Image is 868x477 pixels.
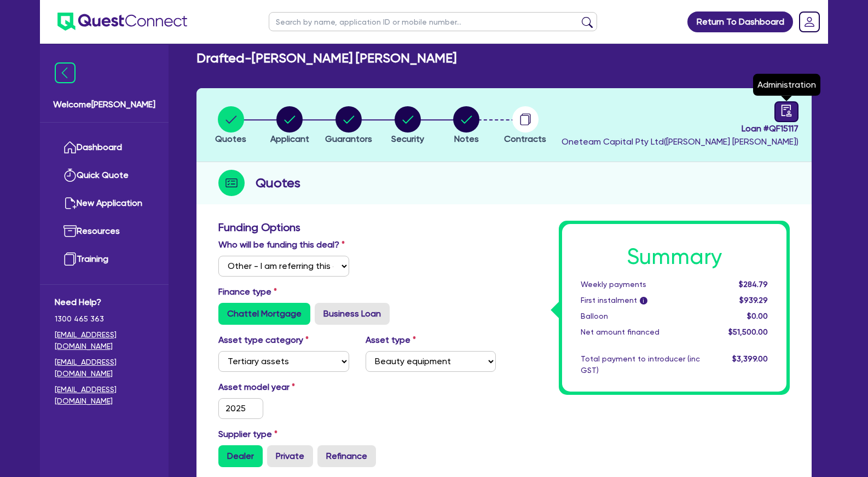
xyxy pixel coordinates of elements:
span: $3,399.00 [732,354,768,363]
button: Security [391,106,425,146]
button: Notes [453,106,480,146]
label: Chattel Mortgage [218,303,310,325]
span: Security [391,134,424,144]
h3: Funding Options [218,221,496,234]
span: $939.29 [739,296,768,304]
img: step-icon [218,170,245,196]
img: icon-menu-close [55,62,76,83]
div: Weekly payments [572,279,708,290]
div: Administration [753,74,820,96]
span: Applicant [270,134,309,144]
label: Business Loan [315,303,390,325]
img: training [63,252,77,266]
span: Welcome [PERSON_NAME] [53,98,155,111]
label: Private [267,445,313,467]
a: [EMAIL_ADDRESS][DOMAIN_NAME] [55,384,154,407]
a: Resources [55,217,154,245]
input: Search by name, application ID or mobile number... [269,12,597,31]
button: Guarantors [325,106,373,146]
div: Balloon [572,311,708,322]
span: Guarantors [325,134,372,144]
img: new-application [63,197,77,210]
div: Net amount financed [572,326,708,338]
span: audit [780,105,792,117]
a: Dashboard [55,134,154,162]
label: Asset model year [210,381,357,394]
label: Supplier type [218,428,277,441]
a: [EMAIL_ADDRESS][DOMAIN_NAME] [55,329,154,352]
a: Training [55,245,154,273]
label: Refinance [317,445,376,467]
a: Quick Quote [55,162,154,189]
span: $284.79 [739,280,768,289]
button: Quotes [215,106,247,146]
img: resources [63,225,77,238]
button: Applicant [270,106,310,146]
span: $51,500.00 [728,327,768,336]
span: Loan # QF15117 [562,122,798,135]
a: [EMAIL_ADDRESS][DOMAIN_NAME] [55,357,154,380]
span: i [640,297,647,304]
label: Finance type [218,285,277,298]
span: 1300 465 363 [55,313,154,325]
span: Contracts [504,134,546,144]
a: Return To Dashboard [687,12,793,32]
h2: Drafted - [PERSON_NAME] [PERSON_NAME] [196,50,456,66]
span: $0.00 [747,312,768,320]
span: Oneteam Capital Pty Ltd ( [PERSON_NAME] [PERSON_NAME] ) [562,136,798,147]
h2: Quotes [256,173,300,193]
a: New Application [55,189,154,217]
label: Who will be funding this deal? [218,238,345,251]
img: quest-connect-logo-blue [57,13,187,31]
label: Asset type category [218,334,309,347]
a: Dropdown toggle [795,8,824,36]
button: Contracts [504,106,547,146]
div: Total payment to introducer (inc GST) [572,353,708,376]
span: Need Help? [55,296,154,309]
label: Dealer [218,445,263,467]
span: Quotes [215,134,246,144]
img: quick-quote [63,169,77,182]
label: Asset type [366,334,416,347]
h1: Summary [581,244,768,270]
div: First instalment [572,295,708,306]
span: Notes [454,134,479,144]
